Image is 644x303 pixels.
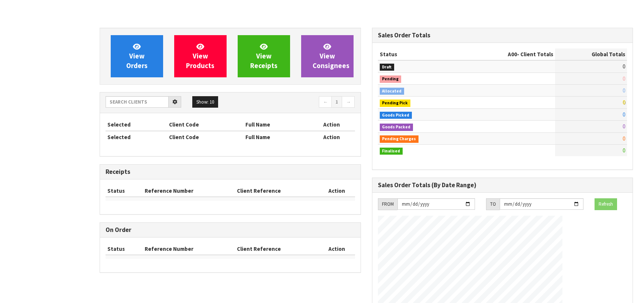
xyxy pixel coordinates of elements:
th: Selected [106,131,167,143]
th: Reference Number [143,185,235,197]
th: Action [319,243,355,255]
th: Client Code [167,119,244,131]
span: View Products [186,42,214,70]
a: ViewOrders [111,35,163,77]
th: Client Reference [235,185,319,197]
div: FROM [378,198,397,210]
span: View Consignees [313,42,349,70]
th: Full Name [244,131,309,143]
th: Reference Number [143,243,235,255]
th: Full Name [244,119,309,131]
th: - Client Totals [460,48,555,60]
span: Pending Pick [380,100,411,107]
span: View Orders [126,42,148,70]
span: Pending [380,75,402,83]
th: Status [378,48,460,60]
button: Refresh [595,198,617,210]
th: Client Reference [235,243,319,255]
th: Action [309,131,355,143]
th: Status [106,243,143,255]
nav: Page navigation [236,96,355,109]
span: Goods Picked [380,112,412,119]
h3: Sales Order Totals [378,32,627,39]
a: ViewProducts [174,35,227,77]
span: A00 [508,51,517,58]
th: Selected [106,119,167,131]
h3: Receipts [106,168,355,175]
a: ViewConsignees [301,35,354,77]
th: Action [309,119,355,131]
span: 0 [623,135,625,142]
span: 0 [623,111,625,118]
a: 1 [331,96,342,108]
span: 0 [623,87,625,94]
span: Draft [380,64,395,71]
span: Allocated [380,88,404,95]
span: 0 [623,147,625,154]
a: ← [319,96,332,108]
a: ViewReceipts [238,35,290,77]
a: → [342,96,355,108]
th: Global Totals [555,48,627,60]
div: TO [486,198,500,210]
span: Finalised [380,148,403,155]
th: Client Code [167,131,244,143]
th: Status [106,185,143,197]
span: 0 [623,99,625,106]
h3: On Order [106,226,355,233]
h3: Sales Order Totals (By Date Range) [378,182,627,189]
input: Search clients [106,96,169,108]
span: 0 [623,123,625,130]
span: Goods Packed [380,124,413,131]
span: 0 [623,75,625,82]
button: Show: 10 [192,96,218,108]
th: Action [319,185,355,197]
span: View Receipts [250,42,278,70]
span: Pending Charges [380,135,419,143]
span: 0 [623,63,625,70]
